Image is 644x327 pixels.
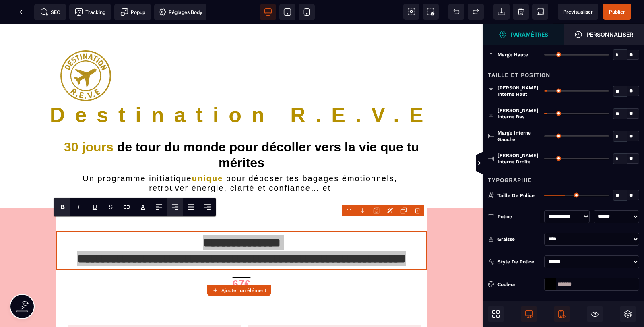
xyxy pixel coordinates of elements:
strong: Personnaliser [586,31,633,37]
span: Réglages Body [158,8,202,16]
span: Enregistrer [532,4,548,20]
span: Rétablir [468,4,484,20]
h1: de tour du monde pour décoller vers la vie que tu mérites [56,115,427,149]
u: U [93,203,97,211]
span: Créer une alerte modale [114,4,151,20]
span: Ouvrir les calques [620,306,636,322]
strong: Ajouter un élément [221,288,266,293]
span: Bold [54,198,70,216]
span: Strike-through [103,198,119,216]
span: Popup [120,8,145,16]
span: Lien [119,198,135,216]
span: SEO [40,8,60,16]
span: [PERSON_NAME] interne haut [497,85,540,97]
span: Masquer le bloc [587,306,603,322]
span: Marge interne gauche [497,130,540,143]
span: Favicon [154,4,206,20]
span: Importer [493,4,510,20]
span: [PERSON_NAME] interne droite [497,152,540,165]
div: Couleur [497,280,540,288]
span: Align Center [167,198,183,216]
strong: Paramètres [511,31,548,37]
div: Style de police [497,258,540,266]
div: Police [497,213,540,221]
span: Align Right [199,198,215,216]
span: Afficher le mobile [554,306,570,322]
div: Graisse [497,235,540,243]
span: Nettoyage [513,4,529,20]
span: Publier [609,9,625,15]
span: Voir mobile [299,4,315,20]
span: Italic [70,198,87,216]
span: Underline [87,198,103,216]
span: Métadata SEO [34,4,66,20]
p: A [141,203,145,211]
span: Voir tablette [279,4,295,20]
span: [PERSON_NAME] interne bas [497,107,540,120]
span: Tracking [75,8,105,16]
span: Capture d'écran [423,4,439,20]
span: Défaire [448,4,464,20]
span: Voir les composants [403,4,419,20]
span: Prévisualiser [563,9,593,15]
span: Ouvrir le gestionnaire de styles [483,24,563,45]
span: Retour [15,4,31,20]
span: Code de suivi [69,4,111,20]
b: B [60,203,65,211]
span: Align Left [151,198,167,216]
span: Marge haute [497,52,528,58]
span: Aperçu [558,4,598,20]
label: Font color [141,203,145,211]
span: Ouvrir le gestionnaire de styles [563,24,644,45]
i: I [78,203,80,211]
h2: Un programme initiatique pour déposer tes bagages émotionnels, retrouver énergie, clarté et confi... [56,149,427,169]
span: Align Justify [183,198,199,216]
span: Taille de police [497,192,535,199]
span: Ouvrir les blocs [488,306,504,322]
span: Espacement des lettres [497,300,540,313]
span: Voir bureau [260,4,276,20]
div: Typographie [483,170,644,185]
span: Enregistrer le contenu [603,4,631,20]
span: Afficher le desktop [521,306,537,322]
span: Afficher les vues [483,151,491,176]
button: Ajouter un élément [207,285,271,296]
div: Taille et position [483,65,644,80]
s: S [109,203,113,211]
img: 6bc32b15c6a1abf2dae384077174aadc_LOGOT15p.png [60,26,111,77]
